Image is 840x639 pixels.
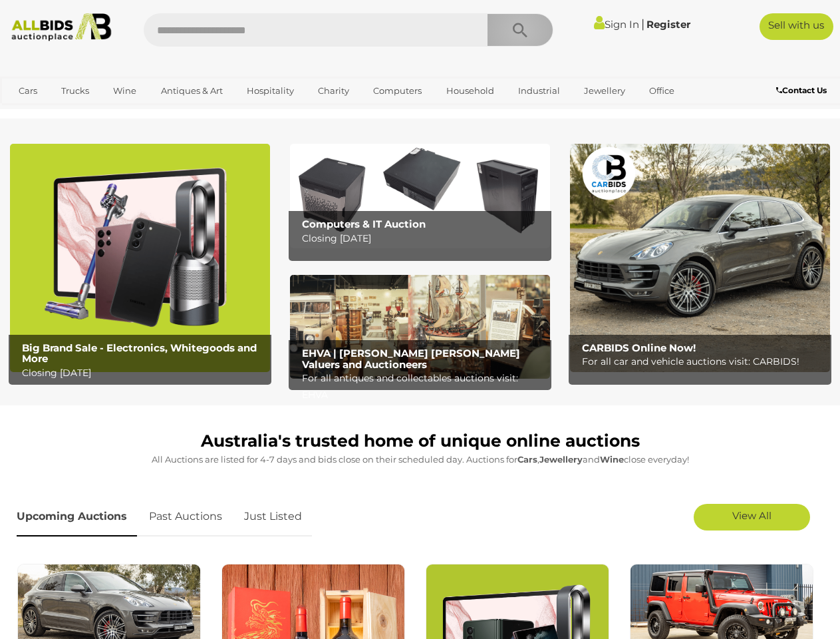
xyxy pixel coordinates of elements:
[776,83,830,98] a: Contact Us
[600,454,624,465] strong: Wine
[509,80,569,102] a: Industrial
[6,13,117,41] img: Allbids.com.au
[309,80,358,102] a: Charity
[302,347,520,371] b: EHVA | [PERSON_NAME] [PERSON_NAME] Valuers and Auctioneers
[539,454,583,465] strong: Jewellery
[438,80,503,102] a: Household
[517,454,537,465] strong: Cars
[22,341,257,365] b: Big Brand Sale - Electronics, Whitegoods and More
[582,341,696,354] b: CARBIDS Online Now!
[10,144,270,372] img: Big Brand Sale - Electronics, Whitegoods and More
[17,497,137,536] a: Upcoming Auctions
[152,80,231,102] a: Antiques & Art
[575,80,634,102] a: Jewellery
[646,18,690,31] a: Register
[694,504,810,531] a: View All
[17,432,823,451] h1: Australia's trusted home of unique online auctions
[302,218,426,230] b: Computers & IT Auction
[290,275,550,379] a: EHVA | Evans Hastings Valuers and Auctioneers EHVA | [PERSON_NAME] [PERSON_NAME] Valuers and Auct...
[487,13,553,47] button: Search
[61,102,173,124] a: [GEOGRAPHIC_DATA]
[582,353,825,370] p: For all car and vehicle auctions visit: CARBIDS!
[290,144,550,248] img: Computers & IT Auction
[760,13,833,40] a: Sell with us
[17,452,823,467] p: All Auctions are listed for 4-7 days and bids close on their scheduled day. Auctions for , and cl...
[234,497,312,536] a: Just Listed
[10,144,270,372] a: Big Brand Sale - Electronics, Whitegoods and More Big Brand Sale - Electronics, Whitegoods and Mo...
[22,365,265,381] p: Closing [DATE]
[302,230,545,247] p: Closing [DATE]
[302,370,545,403] p: For all antiques and collectables auctions visit: EHVA
[290,275,550,379] img: EHVA | Evans Hastings Valuers and Auctioneers
[238,80,303,102] a: Hospitality
[10,80,46,102] a: Cars
[570,144,830,372] img: CARBIDS Online Now!
[10,102,55,124] a: Sports
[641,17,644,31] span: |
[364,80,430,102] a: Computers
[594,18,639,31] a: Sign In
[776,85,827,95] b: Contact Us
[53,80,98,102] a: Trucks
[290,144,550,248] a: Computers & IT Auction Computers & IT Auction Closing [DATE]
[640,80,683,102] a: Office
[139,497,232,536] a: Past Auctions
[570,144,830,372] a: CARBIDS Online Now! CARBIDS Online Now! For all car and vehicle auctions visit: CARBIDS!
[104,80,145,102] a: Wine
[732,509,771,522] span: View All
